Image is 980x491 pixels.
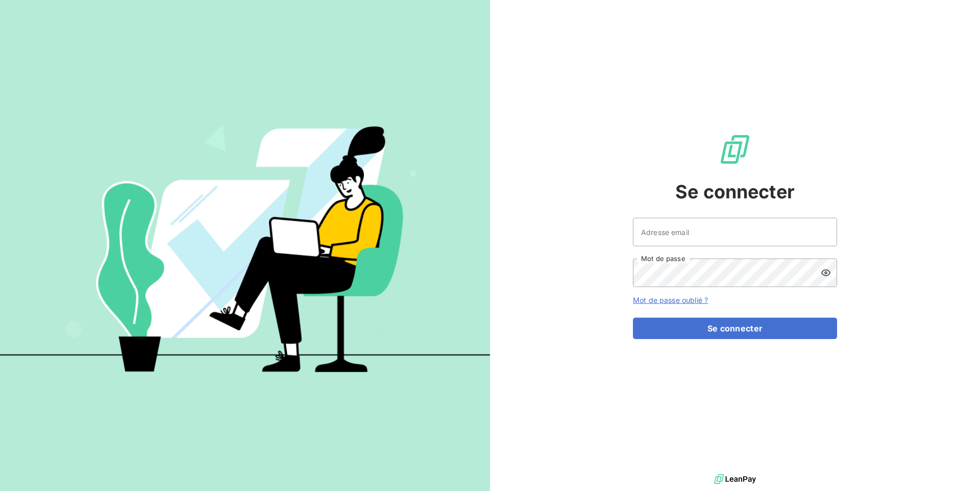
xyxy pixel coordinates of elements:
[633,218,837,246] input: placeholder
[719,133,751,166] img: Logo LeanPay
[675,178,795,205] span: Se connecter
[714,472,756,487] img: logo
[633,296,708,304] a: Mot de passe oublié ?
[633,318,837,339] button: Se connecter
